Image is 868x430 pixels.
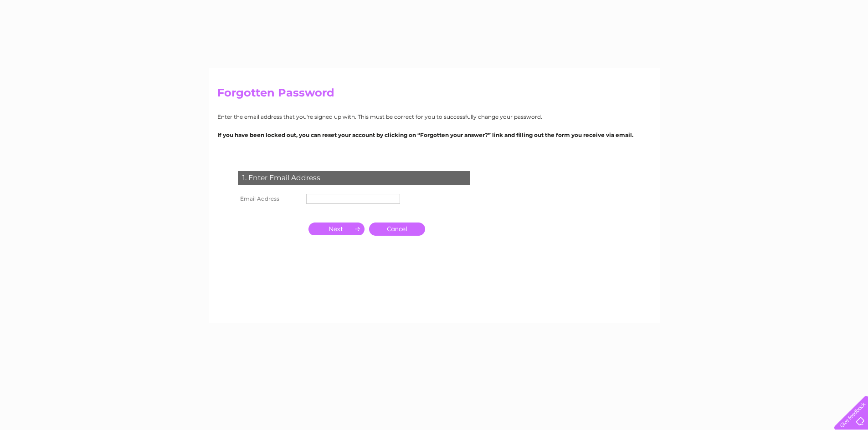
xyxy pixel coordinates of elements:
[238,171,470,185] div: 1. Enter Email Address
[217,112,651,121] p: Enter the email address that you're signed up with. This must be correct for you to successfully ...
[217,131,651,139] p: If you have been locked out, you can reset your account by clicking on “Forgotten your answer?” l...
[369,223,425,236] a: Cancel
[217,86,651,104] h2: Forgotten Password
[236,192,304,206] th: Email Address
